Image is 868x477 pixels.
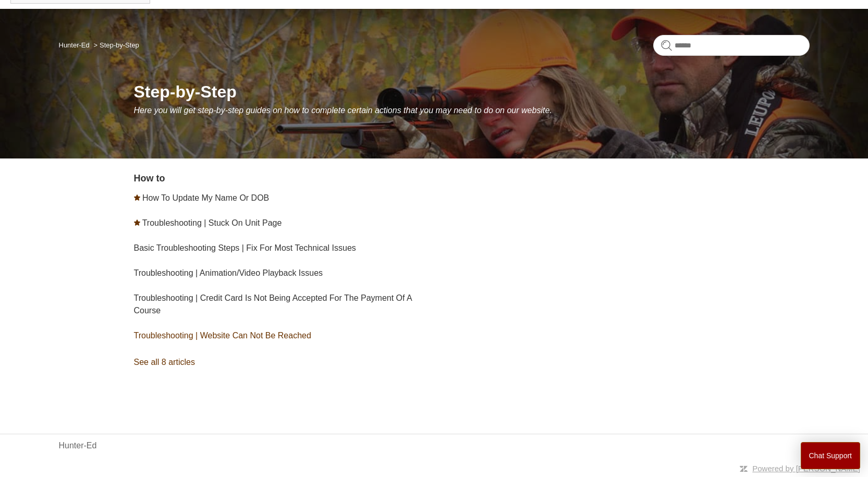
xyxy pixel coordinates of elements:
a: Powered by [PERSON_NAME] [752,464,860,473]
a: How To Update My Name Or DOB [142,193,269,202]
a: See all 8 articles [134,348,438,376]
h1: Step-by-Step [134,79,810,104]
li: Step-by-Step [91,41,139,49]
input: Search [653,35,810,56]
a: How to [134,173,165,184]
a: Troubleshooting | Animation/Video Playback Issues [134,268,323,277]
button: Chat Support [801,442,861,469]
a: Troubleshooting | Website Can Not Be Reached [134,331,311,340]
a: Basic Troubleshooting Steps | Fix For Most Technical Issues [134,243,356,252]
svg: Promoted article [134,219,140,226]
svg: Promoted article [134,194,140,201]
a: Hunter-Ed [59,439,97,452]
a: Troubleshooting | Stuck On Unit Page [142,218,282,227]
a: Hunter-Ed [59,41,90,49]
p: Here you will get step-by-step guides on how to complete certain actions that you may need to do ... [134,104,810,117]
li: Hunter-Ed [59,41,92,49]
a: Troubleshooting | Credit Card Is Not Being Accepted For The Payment Of A Course [134,293,412,315]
